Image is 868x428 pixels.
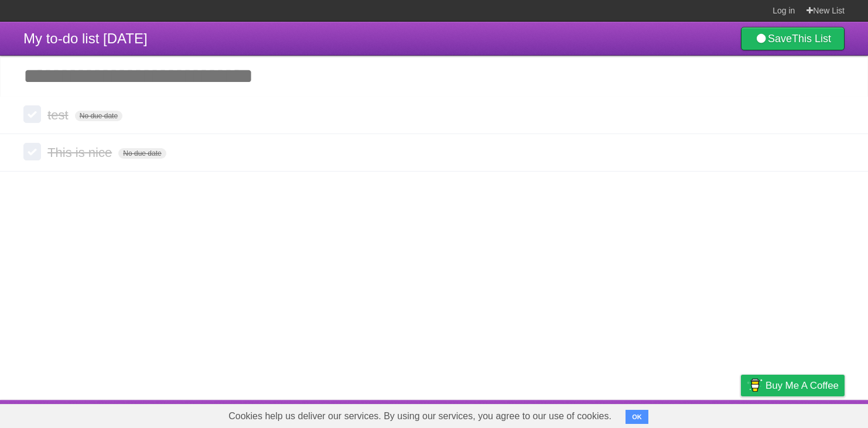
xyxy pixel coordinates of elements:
[23,143,41,160] label: Done
[686,403,712,425] a: Terms
[47,108,71,122] span: test
[217,405,623,428] span: Cookies help us deliver our services. By using our services, you agree to our use of cookies.
[747,375,763,395] img: Buy me a coffee
[726,403,756,425] a: Privacy
[741,375,845,396] a: Buy me a coffee
[792,33,831,44] b: This List
[75,111,122,121] span: No due date
[585,403,610,425] a: About
[23,105,41,123] label: Done
[47,145,115,160] span: This is nice
[23,30,148,46] span: My to-do list [DATE]
[771,403,845,425] a: Suggest a feature
[766,375,839,396] span: Buy me a coffee
[626,410,648,424] button: OK
[741,27,845,50] a: SaveThis List
[624,403,671,425] a: Developers
[118,148,166,159] span: No due date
